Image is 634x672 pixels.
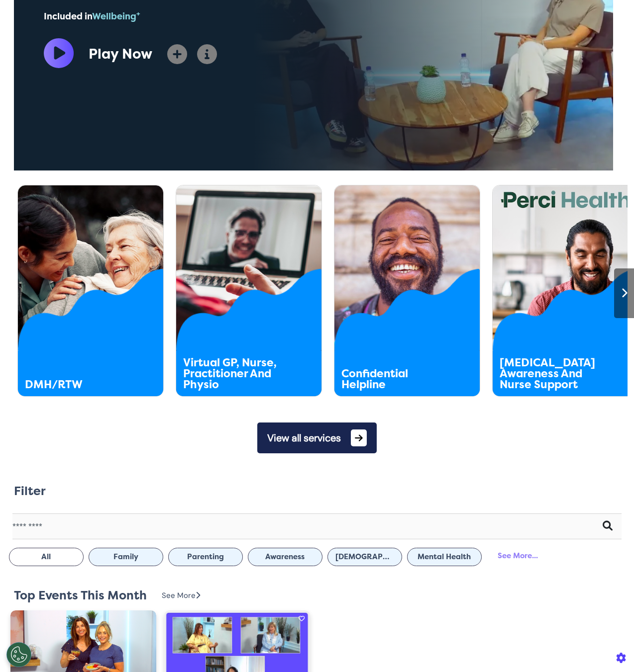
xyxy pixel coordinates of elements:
span: Wellbeing [92,11,140,22]
div: [MEDICAL_DATA] Awareness And Nurse Support [500,357,601,390]
div: DMH/RTW [25,379,126,390]
button: Family [89,548,163,566]
div: See More... [487,547,549,565]
div: Virtual GP, Nurse, Practitioner And Physio [183,357,285,390]
sup: + [136,10,140,17]
div: See More [162,590,200,601]
div: Included in [44,10,373,23]
button: View all services [257,422,377,453]
button: All [9,548,84,566]
h2: Filter [14,484,46,499]
button: Mental Health [407,548,482,566]
button: Parenting [168,548,243,566]
div: Confidential Helpline [341,368,443,390]
button: Awareness [248,548,322,566]
button: [DEMOGRAPHIC_DATA] Health [327,548,402,566]
button: Open Preferences [6,642,31,667]
div: Play Now [89,44,152,65]
h2: Top Events This Month [14,588,147,603]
